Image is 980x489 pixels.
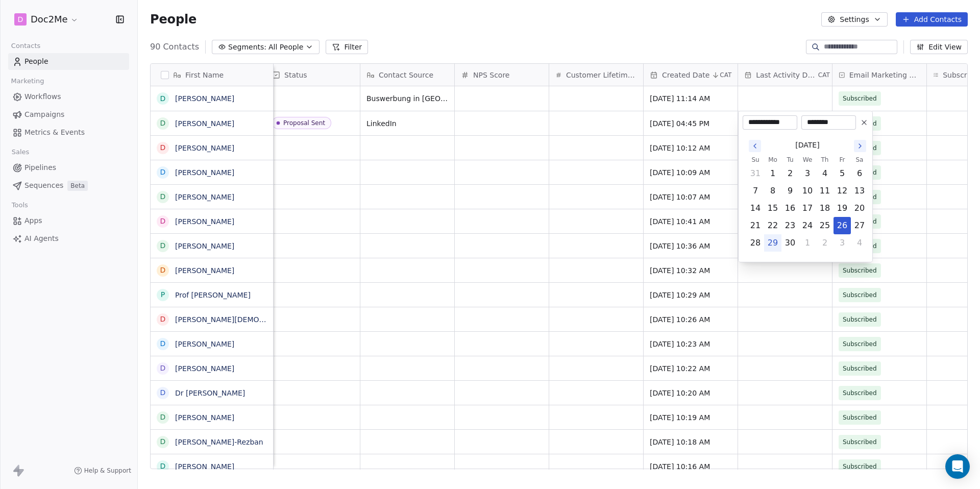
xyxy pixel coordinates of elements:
[851,155,868,165] th: Saturday
[799,183,816,199] button: Wednesday, September 10th, 2025
[747,200,764,216] button: Sunday, September 14th, 2025
[851,217,868,234] button: Saturday, September 27th, 2025
[799,217,816,234] button: Wednesday, September 24th, 2025
[851,200,868,216] button: Saturday, September 20th, 2025
[854,140,866,152] button: Go to the Next Month
[851,165,868,182] button: Saturday, September 6th, 2025
[782,183,798,199] button: Tuesday, September 9th, 2025
[765,217,781,234] button: Monday, September 22nd, 2025
[834,235,850,251] button: Friday, October 3rd, 2025
[834,217,850,234] button: Friday, September 26th, 2025, selected
[747,217,764,234] button: Sunday, September 21st, 2025
[764,155,781,165] th: Monday
[782,217,798,234] button: Tuesday, September 23rd, 2025
[765,235,781,251] button: Today, Monday, September 29th, 2025
[834,165,850,182] button: Friday, September 5th, 2025
[782,165,798,182] button: Tuesday, September 2nd, 2025
[817,217,833,234] button: Thursday, September 25th, 2025
[747,155,868,252] table: September 2025
[799,200,816,216] button: Wednesday, September 17th, 2025
[834,155,851,165] th: Friday
[747,183,764,199] button: Sunday, September 7th, 2025
[799,155,816,165] th: Wednesday
[851,235,868,251] button: Saturday, October 4th, 2025
[817,235,833,251] button: Thursday, October 2nd, 2025
[781,155,799,165] th: Tuesday
[817,183,833,199] button: Thursday, September 11th, 2025
[817,200,833,216] button: Thursday, September 18th, 2025
[782,235,798,251] button: Tuesday, September 30th, 2025
[834,183,850,199] button: Friday, September 12th, 2025
[816,155,834,165] th: Thursday
[799,165,816,182] button: Wednesday, September 3rd, 2025
[799,235,816,251] button: Wednesday, October 1st, 2025
[834,200,850,216] button: Friday, September 19th, 2025
[765,200,781,216] button: Monday, September 15th, 2025
[747,235,764,251] button: Sunday, September 28th, 2025
[747,155,764,165] th: Sunday
[765,183,781,199] button: Monday, September 8th, 2025
[795,140,819,151] span: [DATE]
[765,165,781,182] button: Monday, September 1st, 2025
[749,140,761,152] button: Go to the Previous Month
[851,183,868,199] button: Saturday, September 13th, 2025
[782,200,798,216] button: Tuesday, September 16th, 2025
[817,165,833,182] button: Thursday, September 4th, 2025
[747,165,764,182] button: Sunday, August 31st, 2025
